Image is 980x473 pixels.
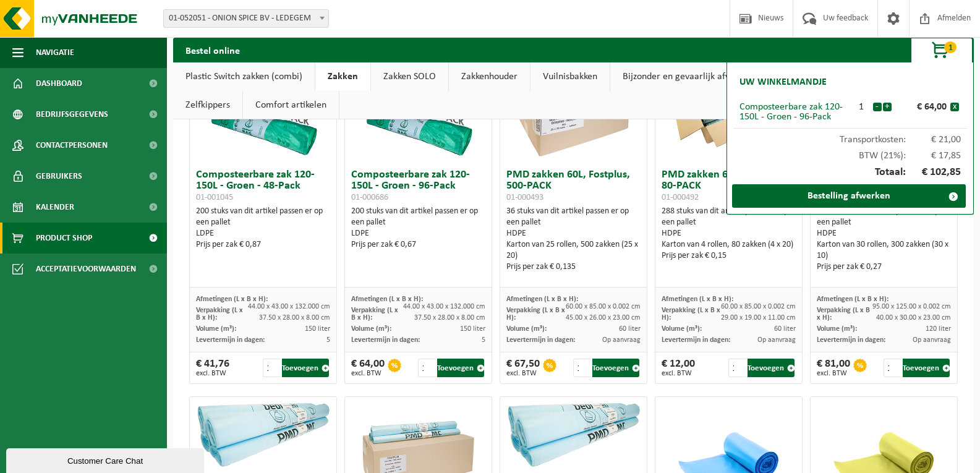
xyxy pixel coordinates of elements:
div: € 64,00 [895,102,950,112]
span: Volume (m³): [506,325,547,333]
span: Op aanvraag [913,336,951,344]
div: € 12,00 [662,359,695,377]
span: 01-000686 [351,193,388,202]
span: 01-052051 - ONION SPICE BV - LEDEGEM [164,10,328,27]
iframe: chat widget [6,446,207,473]
div: LDPE [351,228,485,239]
span: 60.00 x 85.00 x 0.002 cm [721,303,796,310]
span: Verpakking (L x B x H): [506,307,565,322]
div: € 67,50 [506,359,540,377]
h3: Composteerbare zak 120-150L - Groen - 96-Pack [351,169,485,203]
span: Op aanvraag [757,336,796,344]
span: 45.00 x 26.00 x 23.00 cm [566,314,641,322]
span: 150 liter [305,325,330,333]
div: 30 stuks van dit artikel passen er op een pallet [817,206,950,273]
div: € 81,00 [817,359,850,377]
img: 01-000496 [190,397,336,470]
span: Afmetingen (L x B x H): [662,296,733,303]
a: Plastic Switch zakken (combi) [173,62,315,91]
span: 60.00 x 85.00 x 0.002 cm [566,303,641,310]
div: Prijs per zak € 0,27 [817,262,950,273]
span: 5 [326,336,330,344]
span: Levertermijn in dagen: [817,336,885,344]
span: 44.00 x 43.00 x 132.000 cm [248,303,330,310]
div: BTW (21%): [733,145,967,161]
span: 01-000492 [662,193,699,202]
span: Acceptatievoorwaarden [36,254,136,284]
span: Dashboard [36,68,82,99]
span: Levertermijn in dagen: [662,336,730,344]
div: Composteerbare zak 120-150L - Groen - 96-Pack [739,102,850,122]
div: € 41,76 [196,359,229,377]
span: 37.50 x 28.00 x 8.00 cm [259,314,330,322]
div: Karton van 4 rollen, 80 zakken (4 x 20) [662,239,795,250]
input: 1 [728,359,746,377]
span: excl. BTW [506,370,540,377]
button: - [873,103,882,111]
button: x [950,103,959,111]
div: HDPE [817,228,950,239]
div: Karton van 30 rollen, 300 zakken (30 x 10) [817,239,950,262]
span: € 21,00 [906,135,961,145]
span: Levertermijn in dagen: [506,336,575,344]
span: 44.00 x 43.00 x 132.000 cm [403,303,485,310]
span: 5 [482,336,485,344]
span: Levertermijn in dagen: [351,336,420,344]
span: 01-000493 [506,193,543,202]
button: Toevoegen [282,359,329,377]
h3: PMD zakken 60L, Fostplus, 500-PACK [506,169,640,203]
span: € 102,85 [906,167,961,178]
input: 1 [573,359,590,377]
div: Prijs per zak € 0,87 [196,239,330,250]
span: Op aanvraag [602,336,641,344]
div: Karton van 25 rollen, 500 zakken (25 x 20) [506,239,640,262]
span: Kalender [36,192,74,223]
span: 1 [944,41,957,53]
span: excl. BTW [662,370,695,377]
div: Prijs per zak € 0,15 [662,250,795,262]
span: 120 liter [926,325,951,333]
span: Product Shop [36,223,92,254]
span: Verpakking (L x B x H): [351,307,398,322]
span: Gebruikers [36,161,82,192]
span: 29.00 x 19.00 x 11.00 cm [721,314,796,322]
input: 1 [263,359,280,377]
span: Verpakking (L x B x H): [817,307,870,322]
span: Contactpersonen [36,130,108,161]
span: Afmetingen (L x B x H): [506,296,578,303]
div: HDPE [506,228,640,239]
span: 150 liter [460,325,485,333]
h3: PMD zakken 60L, Fostplus, 80-PACK [662,169,795,203]
span: Volume (m³): [817,325,857,333]
div: 200 stuks van dit artikel passen er op een pallet [351,206,485,250]
span: excl. BTW [196,370,229,377]
div: Transportkosten: [733,129,967,145]
div: Prijs per zak € 0,67 [351,239,485,250]
div: Totaal: [733,161,967,184]
button: Toevoegen [748,359,795,377]
a: Zakkenhouder [449,62,530,91]
span: € 17,85 [906,151,961,161]
span: Levertermijn in dagen: [196,336,265,344]
button: Toevoegen [592,359,639,377]
span: 01-001045 [196,193,233,202]
span: Verpakking (L x B x H): [196,307,243,322]
a: Bestelling afwerken [732,184,966,208]
input: 1 [884,359,901,377]
button: Toevoegen [437,359,484,377]
div: 200 stuks van dit artikel passen er op een pallet [196,206,330,250]
span: excl. BTW [817,370,850,377]
a: Bijzonder en gevaarlijk afval [610,62,749,91]
div: 36 stuks van dit artikel passen er op een pallet [506,206,640,273]
div: 1 [850,102,872,112]
span: Afmetingen (L x B x H): [196,296,268,303]
span: 37.50 x 28.00 x 8.00 cm [414,314,485,322]
h3: Composteerbare zak 120-150L - Groen - 48-Pack [196,169,330,203]
div: € 64,00 [351,359,385,377]
button: + [883,103,892,111]
input: 1 [418,359,435,377]
h2: Uw winkelmandje [733,69,833,96]
h2: Bestel online [173,38,252,62]
span: Afmetingen (L x B x H): [351,296,423,303]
